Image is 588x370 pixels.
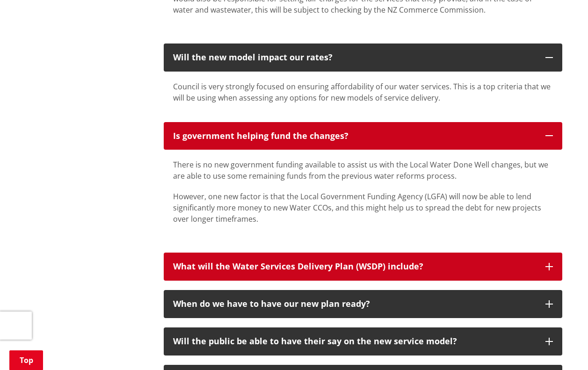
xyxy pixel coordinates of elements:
[173,299,536,309] div: When do we have to have our new plan ready?
[173,191,553,225] p: However, one new factor is that the Local Government Funding Agency (LGFA) will now be able to le...
[164,253,562,281] button: What will the Water Services Delivery Plan (WSDP) include?
[173,159,553,181] p: There is no new government funding available to assist us with the Local Water Done Well changes,...
[545,331,579,364] iframe: Messenger Launcher
[9,350,43,370] a: Top
[164,327,562,355] button: Will the public be able to have their say on the new service model?
[173,53,536,62] div: Will the new model impact our rates?
[173,262,536,271] div: What will the Water Services Delivery Plan (WSDP) include?
[164,122,562,150] button: Is government helping fund the changes?
[164,290,562,318] button: When do we have to have our new plan ready?
[164,44,562,72] button: Will the new model impact our rates?
[173,337,536,346] div: Will the public be able to have their say on the new service model?
[173,81,553,103] div: Council is very strongly focused on ensuring affordability of our water services. This is a top c...
[173,131,536,141] div: Is government helping fund the changes?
